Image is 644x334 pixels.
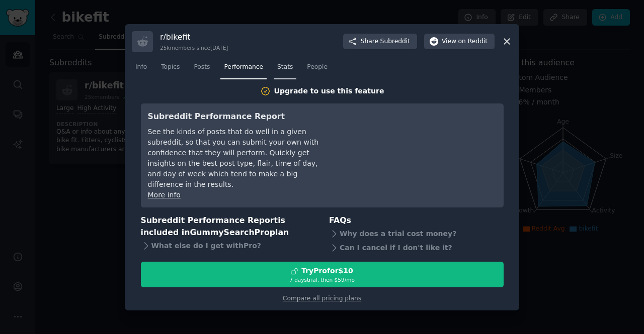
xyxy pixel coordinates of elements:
div: 25k members since [DATE] [160,44,228,51]
a: Posts [190,59,213,80]
a: Compare all pricing plans [283,295,361,302]
span: Info [135,63,147,72]
span: Topics [161,63,180,72]
div: Try Pro for $10 [301,266,353,276]
span: GummySearch Pro [190,228,269,237]
div: 7 days trial, then $ 59 /mo [141,276,503,283]
button: TryProfor$107 daystrial, then $59/mo [141,262,504,287]
button: Viewon Reddit [424,34,495,50]
h3: r/ bikefit [160,32,228,42]
h3: Subreddit Performance Report is included in plan [141,214,315,239]
a: Topics [157,59,183,80]
div: Why does a trial cost money? [329,227,504,241]
div: Can I cancel if I don't like it? [329,241,504,255]
a: Info [132,59,150,80]
div: What else do I get with Pro ? [141,239,315,253]
span: on Reddit [458,37,488,46]
span: Stats [277,63,293,72]
h3: FAQs [329,214,504,227]
span: People [307,63,328,72]
iframe: YouTube video player [346,110,497,186]
span: Subreddit [380,37,410,46]
span: View [442,37,488,46]
a: People [303,59,331,80]
a: Performance [220,59,267,80]
button: ShareSubreddit [343,34,417,50]
div: Upgrade to use this feature [274,86,384,96]
div: See the kinds of posts that do well in a given subreddit, so that you can submit your own with co... [148,127,332,190]
span: Posts [194,63,210,72]
h3: Subreddit Performance Report [148,110,332,123]
a: More info [148,191,181,199]
a: Stats [274,59,296,80]
span: Share [361,37,410,46]
span: Performance [224,63,263,72]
